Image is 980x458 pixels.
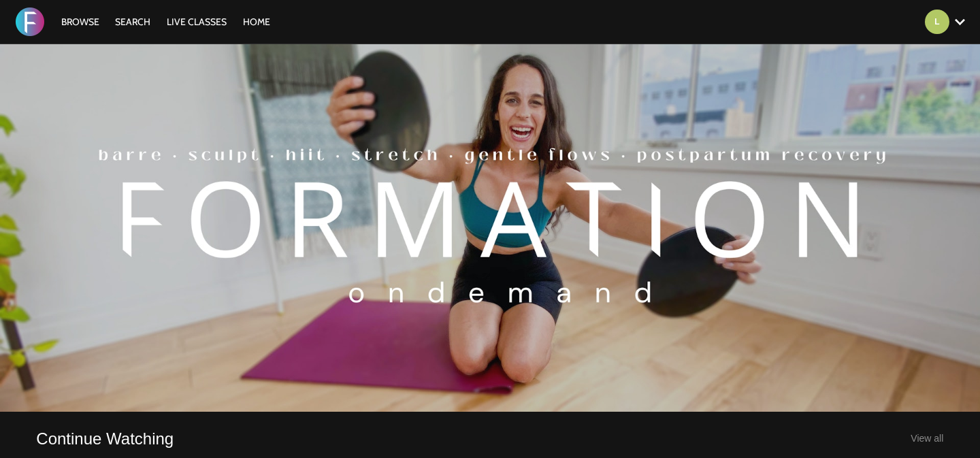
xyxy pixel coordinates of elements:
[911,433,943,444] a: View all
[160,16,233,28] a: LIVE CLASSES
[54,16,106,28] a: Browse
[36,428,174,449] a: Continue Watching
[54,15,278,29] nav: Primary
[108,16,157,28] a: Search
[16,7,44,36] img: FORMATION
[236,16,277,28] a: HOME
